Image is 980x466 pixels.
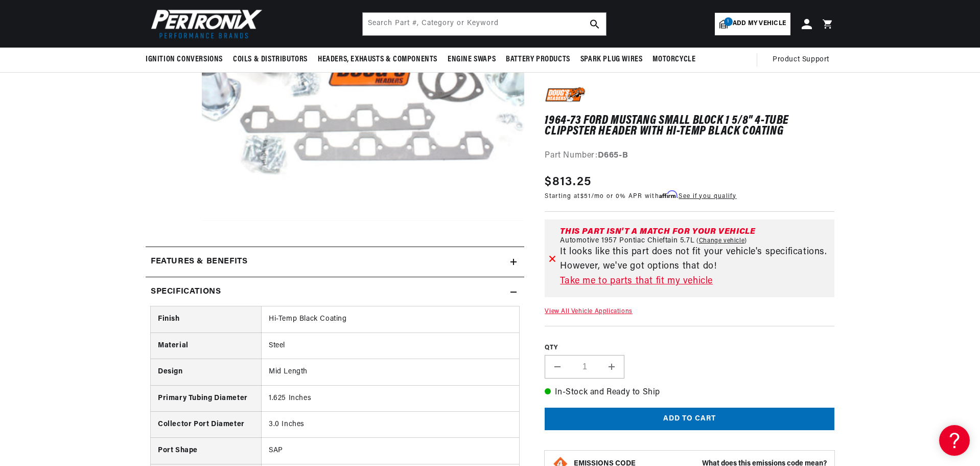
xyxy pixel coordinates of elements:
span: Affirm [659,191,677,198]
summary: Ignition Conversions [146,48,228,72]
td: SAP [261,438,519,464]
p: In-Stock and Ready to Ship [545,387,834,400]
h1: 1964-73 Ford Mustang Small Block 1 5/8" 4-Tube Clippster Header with Hi-Temp Black Coating [545,116,834,137]
th: Design [151,359,261,385]
th: Collector Port Diameter [151,411,261,437]
span: Spark Plug Wires [580,54,643,65]
th: Finish [151,306,261,332]
a: 1Add my vehicle [715,13,790,35]
td: 1.625 Inches [261,385,519,411]
p: Starting at /mo or 0% APR with . [545,191,736,201]
summary: Battery Products [501,48,575,72]
summary: Headers, Exhausts & Components [313,48,442,72]
a: View All Vehicle Applications [545,308,632,315]
a: Take me to parts that fit my vehicle [560,274,830,289]
button: search button [584,13,606,35]
span: Product Support [773,54,829,65]
span: Motorcycle [652,54,695,65]
div: Part Number: [545,149,834,163]
span: Headers, Exhausts & Components [318,54,437,65]
span: 1 [724,17,733,26]
th: Port Shape [151,438,261,464]
td: Mid Length [261,359,519,385]
label: QTY [545,344,834,352]
summary: Engine Swaps [442,48,501,72]
input: Search Part #, Category or Keyword [363,13,606,35]
h2: Features & Benefits [151,255,247,269]
summary: Features & Benefits [146,247,524,277]
span: Automotive 1957 Pontiac Chieftain 5.7L [560,237,694,245]
a: Change vehicle [696,237,747,245]
img: Pertronix [146,6,263,41]
summary: Product Support [773,48,834,72]
strong: D665-B [598,151,628,160]
span: Engine Swaps [448,54,496,65]
p: It looks like this part does not fit your vehicle's specifications. However, we've got options th... [560,245,830,275]
td: Steel [261,332,519,359]
summary: Specifications [146,277,524,307]
h2: Specifications [151,285,221,299]
a: See if you qualify - Learn more about Affirm Financing (opens in modal) [679,193,736,199]
td: Hi-Temp Black Coating [261,306,519,332]
span: Add my vehicle [733,19,786,29]
th: Primary Tubing Diameter [151,385,261,411]
span: $813.25 [545,173,591,191]
span: Ignition Conversions [146,54,223,65]
span: $51 [580,193,591,199]
span: Coils & Distributors [233,54,308,65]
span: Battery Products [506,54,570,65]
td: 3.0 Inches [261,411,519,437]
summary: Spark Plug Wires [575,48,648,72]
div: This part isn't a match for your vehicle [560,228,830,236]
summary: Motorcycle [647,48,701,72]
summary: Coils & Distributors [228,48,313,72]
th: Material [151,332,261,359]
button: Add to cart [545,408,834,431]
